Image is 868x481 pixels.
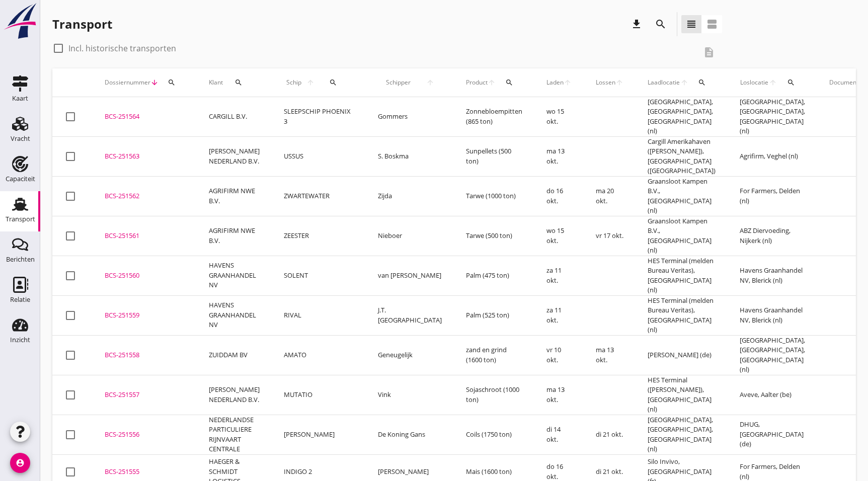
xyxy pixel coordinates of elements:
[466,78,488,87] span: Product
[10,337,30,343] div: Inzicht
[728,256,817,295] td: Havens Graanhandel NV, Blerick (nl)
[304,78,317,87] i: arrow_upward
[454,136,534,176] td: Sunpellets (500 ton)
[272,216,366,256] td: ZEESTER
[534,335,584,375] td: vr 10 okt.
[366,97,454,137] td: Gommers
[105,112,185,122] div: BCS-251564
[655,18,667,30] i: search
[636,375,728,415] td: HES Terminal ([PERSON_NAME]), [GEOGRAPHIC_DATA] (nl)
[728,136,817,176] td: Agrifirm, Veghel (nl)
[787,78,795,87] i: search
[272,176,366,216] td: ZWARTEWATER
[454,176,534,216] td: Tarwe (1000 ton)
[272,256,366,295] td: SOLENT
[636,335,728,375] td: [PERSON_NAME] (de)
[366,176,454,216] td: Zijda
[454,256,534,295] td: Palm (475 ton)
[769,78,778,87] i: arrow_upward
[6,256,35,263] div: Berichten
[105,271,185,281] div: BCS-251560
[105,430,185,440] div: BCS-251556
[272,295,366,335] td: RIVAL
[534,415,584,454] td: di 14 okt.
[366,415,454,454] td: De Koning Gans
[52,16,112,32] div: Transport
[546,78,564,87] span: Laden
[6,216,35,222] div: Transport
[2,3,38,40] img: logo-small.a267ee39.svg
[728,97,817,137] td: [GEOGRAPHIC_DATA], [GEOGRAPHIC_DATA], [GEOGRAPHIC_DATA] (nl)
[728,335,817,375] td: [GEOGRAPHIC_DATA], [GEOGRAPHIC_DATA], [GEOGRAPHIC_DATA] (nl)
[418,78,442,87] i: arrow_upward
[197,256,272,295] td: HAVENS GRAANHANDEL NV
[197,335,272,375] td: ZUIDDAM BV
[366,136,454,176] td: S. Boskma
[454,375,534,415] td: Sojaschroot (1000 ton)
[272,335,366,375] td: AMATO
[636,97,728,137] td: [GEOGRAPHIC_DATA], [GEOGRAPHIC_DATA], [GEOGRAPHIC_DATA] (nl)
[534,295,584,335] td: za 11 okt.
[584,176,636,216] td: ma 20 okt.
[197,295,272,335] td: HAVENS GRAANHANDEL NV
[829,78,865,87] div: Documenten
[728,176,817,216] td: For Farmers, Delden (nl)
[698,78,706,87] i: search
[68,43,176,53] label: Incl. historische transporten
[272,415,366,454] td: [PERSON_NAME]
[728,216,817,256] td: ABZ Diervoeding, Nijkerk (nl)
[366,295,454,335] td: J.T. [GEOGRAPHIC_DATA]
[505,78,513,87] i: search
[636,256,728,295] td: HES Terminal (melden Bureau Veritas), [GEOGRAPHIC_DATA] (nl)
[534,216,584,256] td: wo 15 okt.
[564,78,572,87] i: arrow_upward
[197,415,272,454] td: NEDERLANDSE PARTICULIERE RIJNVAART CENTRALE
[10,296,30,303] div: Relatie
[454,216,534,256] td: Tarwe (500 ton)
[740,78,769,87] span: Loslocatie
[454,295,534,335] td: Palm (525 ton)
[150,78,159,87] i: arrow_downward
[105,231,185,241] div: BCS-251561
[534,136,584,176] td: ma 13 okt.
[378,78,418,87] span: Schipper
[105,191,185,201] div: BCS-251562
[329,78,337,87] i: search
[366,216,454,256] td: Nieboer
[11,135,30,142] div: Vracht
[534,256,584,295] td: za 11 okt.
[366,335,454,375] td: Geneugelijk
[636,295,728,335] td: HES Terminal (melden Bureau Veritas), [GEOGRAPHIC_DATA] (nl)
[105,78,150,87] span: Dossiernummer
[454,335,534,375] td: zand en grind (1600 ton)
[630,18,643,30] i: download
[680,78,689,87] i: arrow_upward
[197,216,272,256] td: AGRIFIRM NWE B.V.
[197,176,272,216] td: AGRIFIRM NWE B.V.
[6,176,35,182] div: Capaciteit
[105,350,185,360] div: BCS-251558
[209,70,260,95] div: Klant
[105,390,185,400] div: BCS-251557
[272,136,366,176] td: USSUS
[648,78,680,87] span: Laadlocatie
[105,467,185,477] div: BCS-251555
[584,335,636,375] td: ma 13 okt.
[596,78,615,87] span: Lossen
[197,375,272,415] td: [PERSON_NAME] NEDERLAND B.V.
[636,216,728,256] td: Graansloot Kampen B.V., [GEOGRAPHIC_DATA] (nl)
[534,97,584,137] td: wo 15 okt.
[728,295,817,335] td: Havens Graanhandel NV, Blerick (nl)
[615,78,623,87] i: arrow_upward
[105,310,185,320] div: BCS-251559
[636,136,728,176] td: Cargill Amerikahaven ([PERSON_NAME]), [GEOGRAPHIC_DATA] ([GEOGRAPHIC_DATA])
[272,375,366,415] td: MUTATIO
[636,415,728,454] td: [GEOGRAPHIC_DATA], [GEOGRAPHIC_DATA], [GEOGRAPHIC_DATA] (nl)
[584,415,636,454] td: di 21 okt.
[728,415,817,454] td: DHUG, [GEOGRAPHIC_DATA] (de)
[728,375,817,415] td: Aveve, Aalter (be)
[636,176,728,216] td: Graansloot Kampen B.V., [GEOGRAPHIC_DATA] (nl)
[488,78,496,87] i: arrow_upward
[272,97,366,137] td: SLEEPSCHIP PHOENIX 3
[584,216,636,256] td: vr 17 okt.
